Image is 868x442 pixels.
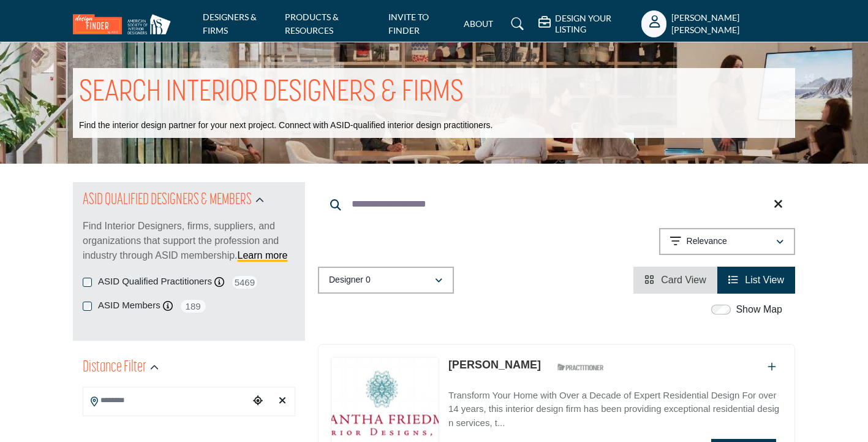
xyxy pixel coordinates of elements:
[736,302,782,317] label: Show Map
[73,14,177,34] img: Site Logo
[98,299,160,313] label: ASID Members
[768,362,776,372] a: Add To List
[285,12,339,36] a: PRODUCTS & RESOURCES
[448,359,541,371] a: [PERSON_NAME]
[83,219,295,263] p: Find Interior Designers, firms, suppliers, and organizations that support the profession and indu...
[273,388,292,414] div: Clear search location
[671,12,795,36] h5: [PERSON_NAME] [PERSON_NAME]
[249,388,267,414] div: Choose your current location
[318,267,454,294] button: Designer 0
[633,267,717,294] li: Card View
[448,389,782,430] p: Transform Your Home with Over a Decade of Expert Residential Design For over 14 years, this inter...
[231,275,259,290] span: 5469
[179,299,207,314] span: 189
[238,250,288,261] a: Learn more
[388,12,429,36] a: INVITE TO FINDER
[79,74,464,112] h1: SEARCH INTERIOR DESIGNERS & FIRMS
[499,14,532,34] a: Search
[555,13,636,35] h5: DESIGN YOUR LISTING
[538,13,635,35] div: DESIGN YOUR LISTING
[329,274,371,286] p: Designer 0
[641,10,666,37] button: Show hide supplier dropdown
[83,389,249,413] input: Search Location
[83,302,92,311] input: ASID Members checkbox
[659,228,795,255] button: Relevance
[203,12,257,36] a: DESIGNERS & FIRMS
[318,189,795,219] input: Search Keyword
[717,267,795,294] li: List View
[83,357,146,379] h2: Distance Filter
[464,18,493,29] a: ABOUT
[83,189,252,211] h2: ASID QUALIFIED DESIGNERS & MEMBERS
[745,275,784,285] span: List View
[644,275,706,285] a: View Card
[79,120,492,132] p: Find the interior design partner for your next project. Connect with ASID-qualified interior desi...
[83,278,92,287] input: ASID Qualified Practitioners checkbox
[448,381,782,430] a: Transform Your Home with Over a Decade of Expert Residential Design For over 14 years, this inter...
[448,357,541,373] p: Samantha Friedman
[553,360,608,375] img: ASID Qualified Practitioners Badge Icon
[728,275,784,285] a: View List
[661,275,706,285] span: Card View
[687,235,727,248] p: Relevance
[98,275,212,289] label: ASID Qualified Practitioners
